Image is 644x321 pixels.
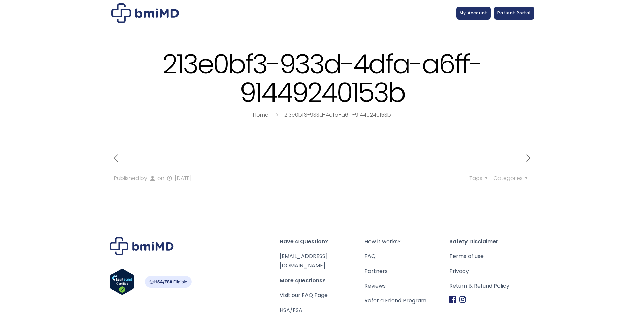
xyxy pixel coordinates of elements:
[280,291,328,299] a: Visit our FAQ Page
[364,296,449,306] a: Refer a Friend Program
[449,266,534,276] a: Privacy
[114,174,147,182] span: Published by
[253,111,268,119] a: Home
[364,281,449,291] a: Reviews
[110,269,134,295] img: Verify Approval for www.bmimd.com
[110,152,122,164] i: previous post
[280,276,364,285] span: More questions?
[364,237,449,246] a: How it works?
[456,7,491,20] a: My Account
[494,7,534,20] a: Patient Portal
[364,266,449,276] a: Partners
[497,10,531,16] span: Patient Portal
[449,296,456,303] img: Facebook
[144,276,192,288] img: HSA-FSA
[110,153,122,164] a: previous post
[280,306,302,314] a: HSA/FSA
[449,281,534,291] a: Return & Refund Policy
[110,237,174,255] img: Brand Logo
[110,269,134,298] a: Verify LegitScript Approval for www.bmimd.com
[157,174,164,182] span: on
[175,174,192,182] time: [DATE]
[111,3,179,23] img: 213e0bf3-933d-4dfa-a6ff-91449240153b
[166,174,173,182] i: published
[449,237,534,246] span: Safety Disclaimer
[284,111,391,119] a: 213e0bf3-933d-4dfa-a6ff-91449240153b
[449,252,534,261] a: Terms of use
[149,174,156,182] i: author
[522,152,534,164] i: next post
[493,174,530,182] span: Categories
[522,153,534,164] a: next post
[280,252,328,270] a: [EMAIL_ADDRESS][DOMAIN_NAME]
[273,111,281,119] i: breadcrumbs separator
[459,296,466,303] img: Instagram
[469,174,490,182] span: Tags
[364,252,449,261] a: FAQ
[280,237,364,246] span: Have a Question?
[460,10,487,16] span: My Account
[110,50,534,107] h1: 213e0bf3-933d-4dfa-a6ff-91449240153b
